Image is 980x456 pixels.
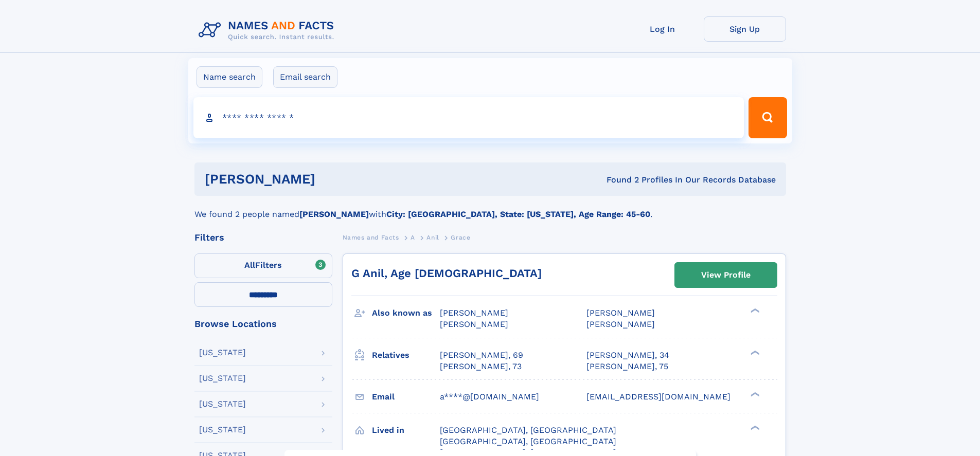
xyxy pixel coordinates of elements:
[372,422,440,439] h3: Lived in
[461,174,776,186] div: Found 2 Profiles In Our Records Database
[372,304,440,322] h3: Also known as
[205,173,461,186] h1: [PERSON_NAME]
[586,319,655,329] span: [PERSON_NAME]
[586,392,730,402] span: [EMAIL_ADDRESS][DOMAIN_NAME]
[426,234,439,241] span: Anil
[440,436,616,446] span: [GEOGRAPHIC_DATA], [GEOGRAPHIC_DATA]
[748,391,760,397] div: ❯
[343,231,399,244] a: Names and Facts
[675,263,777,287] a: View Profile
[199,374,246,382] div: [US_STATE]
[440,350,523,361] a: [PERSON_NAME], 69
[701,263,751,287] div: View Profile
[621,16,704,42] a: Log In
[440,319,508,329] span: [PERSON_NAME]
[426,231,439,244] a: Anil
[440,308,508,318] span: [PERSON_NAME]
[704,16,786,42] a: Sign Up
[386,209,650,219] b: City: [GEOGRAPHIC_DATA], State: [US_STATE], Age Range: 45-60
[197,66,262,88] label: Name search
[199,426,246,434] div: [US_STATE]
[199,400,246,408] div: [US_STATE]
[748,349,760,356] div: ❯
[244,260,255,270] span: All
[440,425,616,435] span: [GEOGRAPHIC_DATA], [GEOGRAPHIC_DATA]
[194,319,332,329] div: Browse Locations
[748,424,760,431] div: ❯
[194,196,786,221] div: We found 2 people named with .
[372,388,440,406] h3: Email
[299,209,369,219] b: [PERSON_NAME]
[586,308,655,318] span: [PERSON_NAME]
[194,233,332,242] div: Filters
[586,350,669,361] a: [PERSON_NAME], 34
[194,253,332,278] label: Filters
[440,361,522,372] a: [PERSON_NAME], 73
[273,66,337,88] label: Email search
[193,97,744,138] input: search input
[411,231,415,244] a: A
[351,267,542,280] a: G Anil, Age [DEMOGRAPHIC_DATA]
[194,16,343,44] img: Logo Names and Facts
[372,346,440,364] h3: Relatives
[586,361,668,372] a: [PERSON_NAME], 75
[451,234,470,241] span: Grace
[748,307,760,314] div: ❯
[411,234,415,241] span: A
[749,97,787,138] button: Search Button
[199,349,246,357] div: [US_STATE]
